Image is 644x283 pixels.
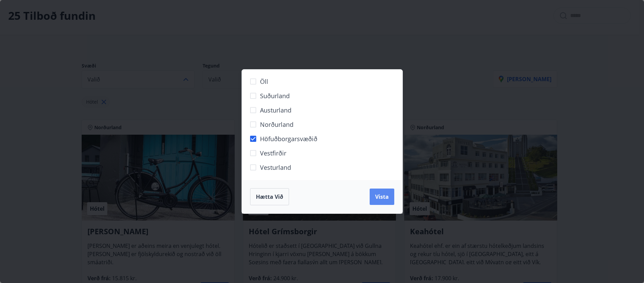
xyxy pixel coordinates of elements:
[260,106,291,115] span: Austurland
[375,193,389,200] span: Vista
[260,134,317,143] span: Höfuðborgarsvæðið
[260,77,268,86] span: Öll
[250,188,289,205] button: Hætta við
[260,91,290,100] span: Suðurland
[260,149,286,158] span: Vestfirðir
[370,189,394,205] button: Vista
[260,120,293,129] span: Norðurland
[256,193,283,200] span: Hætta við
[260,163,291,172] span: Vesturland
